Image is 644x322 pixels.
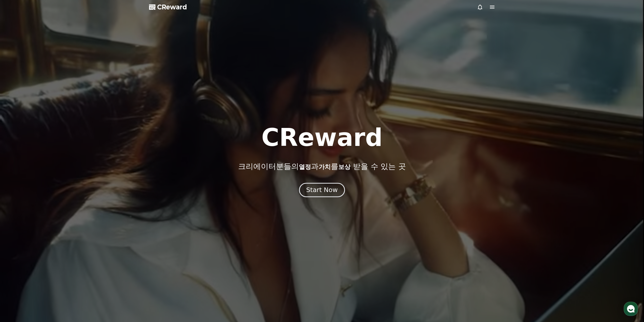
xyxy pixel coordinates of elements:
[299,163,311,171] span: 열정
[78,168,84,172] span: 설정
[300,188,344,193] a: Start Now
[157,3,187,11] span: CReward
[46,168,52,173] span: 대화
[2,161,33,173] a: 홈
[149,3,187,11] a: CReward
[261,125,383,150] h1: CReward
[238,162,406,171] p: 크리에이터분들의 과 를 받을 수 있는 곳
[319,163,331,171] span: 가치
[306,186,338,194] div: Start Now
[299,183,345,197] button: Start Now
[338,163,350,171] span: 보상
[65,161,97,173] a: 설정
[16,168,19,172] span: 홈
[33,161,65,173] a: 대화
